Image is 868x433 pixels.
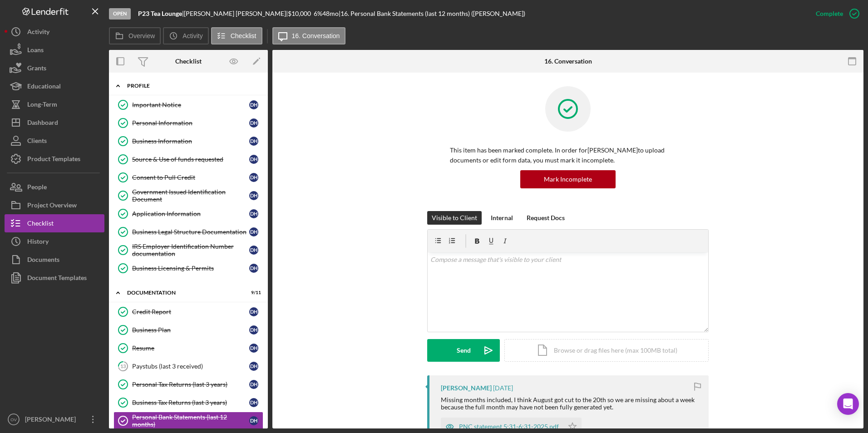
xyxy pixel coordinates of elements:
[113,375,263,394] a: Personal Tax Returns (last 3 years)DH
[5,59,104,77] button: Grants
[249,246,258,255] div: D H
[249,209,258,218] div: D H
[527,211,565,225] div: Request Docs
[5,178,104,196] button: People
[249,362,258,371] div: D H
[249,264,258,273] div: D H
[544,170,592,188] div: Mark Incomplete
[249,100,258,109] div: D H
[486,211,518,225] button: Internal
[127,290,238,295] div: Documentation
[109,27,161,44] button: Overview
[113,132,263,150] a: Business InformationDH
[113,205,263,223] a: Application InformationDH
[272,27,346,44] button: 16. Conversation
[113,150,263,168] a: Source & Use of funds requestedDH
[132,210,249,217] div: Application Information
[249,155,258,164] div: D H
[132,243,249,257] div: IRS Employer Identification Number documentation
[27,77,61,98] div: Educational
[5,410,104,428] button: OV[PERSON_NAME]
[132,413,249,428] div: Personal Bank Statements (last 12 months)
[132,156,249,163] div: Source & Use of funds requested
[491,211,513,225] div: Internal
[132,308,249,315] div: Credit Report
[292,32,340,39] label: 16. Conversation
[138,10,182,17] b: P23 Tea Lounge
[427,211,482,225] button: Visible to Client
[432,211,477,225] div: Visible to Client
[132,381,249,388] div: Personal Tax Returns (last 3 years)
[163,27,208,44] button: Activity
[113,223,263,241] a: Business Legal Structure DocumentationDH
[113,357,263,375] a: 13Paystubs (last 3 received)DH
[249,118,258,128] div: D H
[132,326,249,334] div: Business Plan
[138,10,184,17] div: |
[10,417,17,422] text: OV
[27,269,87,289] div: Document Templates
[5,251,104,269] button: Documents
[182,32,202,39] label: Activity
[5,41,104,59] button: Loans
[132,174,249,181] div: Consent to Pull Credit
[27,150,80,170] div: Product Templates
[27,23,49,43] div: Activity
[5,269,104,287] button: Document Templates
[459,423,559,430] div: PNC statement 5:31-6:31-2025.pdf
[5,95,104,113] button: Long-Term
[816,5,843,23] div: Complete
[132,101,249,108] div: Important Notice
[249,416,258,425] div: D H
[27,59,46,79] div: Grants
[23,410,82,431] div: [PERSON_NAME]
[450,145,686,166] p: This item has been marked complete. In order for [PERSON_NAME] to upload documents or edit form d...
[27,251,59,271] div: Documents
[807,5,863,23] button: Complete
[441,384,492,392] div: [PERSON_NAME]
[249,173,258,182] div: D H
[5,150,104,168] button: Product Templates
[5,232,104,251] button: History
[27,214,54,235] div: Checklist
[288,10,311,17] span: $10,000
[5,214,104,232] button: Checklist
[184,10,288,17] div: [PERSON_NAME] [PERSON_NAME] |
[339,10,525,17] div: | 16. Personal Bank Statements (last 12 months) ([PERSON_NAME])
[249,307,258,316] div: D H
[5,113,104,132] a: Dashboard
[132,188,249,203] div: Government Issued Identification Document
[837,393,859,415] div: Open Intercom Messenger
[520,170,616,188] button: Mark Incomplete
[5,132,104,150] button: Clients
[249,191,258,200] div: D H
[109,8,131,20] div: Open
[27,132,47,152] div: Clients
[27,232,49,253] div: History
[27,41,44,61] div: Loans
[113,96,263,114] a: Important NoticeDH
[27,178,47,198] div: People
[132,265,249,272] div: Business Licensing & Permits
[113,187,263,205] a: Government Issued Identification DocumentDH
[493,384,513,392] time: 2025-09-10 14:38
[132,138,249,145] div: Business Information
[120,363,126,369] tspan: 13
[245,290,261,295] div: 9 / 11
[249,380,258,389] div: D H
[113,114,263,132] a: Personal InformationDH
[441,396,700,411] div: Missing months included, I think August got cut to the 20th so we are missing about a week becaus...
[544,58,592,65] div: 16. Conversation
[5,23,104,41] button: Activity
[314,10,322,17] div: 6 %
[27,196,77,216] div: Project Overview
